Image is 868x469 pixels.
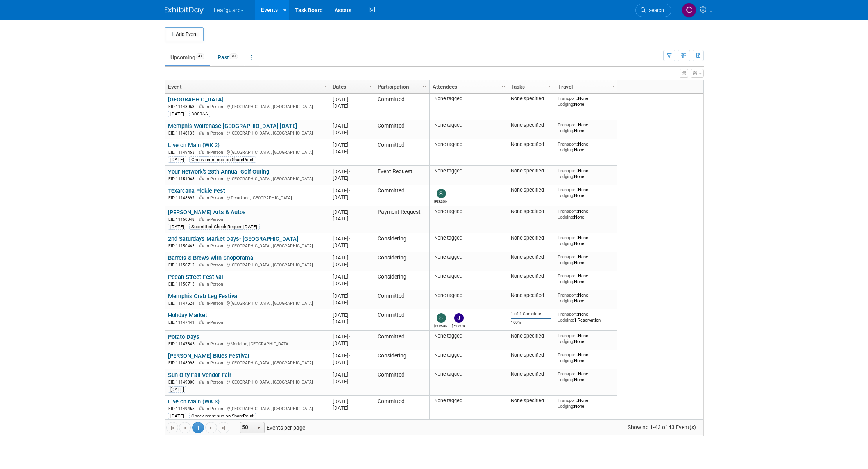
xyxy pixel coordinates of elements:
[558,279,574,284] span: Lodging:
[333,187,370,194] div: [DATE]
[168,131,198,135] span: EID: 11148133
[189,413,256,419] div: Check reqst sub on SharePoint
[168,359,326,366] div: [GEOGRAPHIC_DATA], [GEOGRAPHIC_DATA]
[432,208,505,215] div: None tagged
[511,187,551,193] div: None specified
[199,263,204,266] img: In-Person Event
[374,396,429,422] td: Committed
[168,168,269,175] a: Your Network's 28th Annual Golf Outing
[349,188,350,194] span: -
[511,273,551,279] div: None specified
[199,282,204,286] img: In-Person Event
[558,80,612,93] a: Travel
[168,156,186,163] div: [DATE]
[558,398,614,409] div: None None
[378,80,424,93] a: Participation
[547,83,553,90] span: Column Settings
[558,141,578,147] span: Transport:
[206,380,226,385] span: In-Person
[511,235,551,241] div: None specified
[168,150,198,155] span: EID: 11149453
[374,94,429,120] td: Committed
[374,252,429,271] td: Considering
[169,425,175,431] span: Go to the first page
[168,342,198,346] span: EID: 11147845
[558,122,614,133] div: None None
[558,317,574,323] span: Lodging:
[558,214,574,220] span: Lodging:
[374,331,429,350] td: Committed
[374,120,429,139] td: Committed
[558,122,578,128] span: Transport:
[199,195,204,199] img: In-Person Event
[558,352,578,357] span: Transport:
[168,407,198,411] span: EID: 11149455
[168,149,326,155] div: [GEOGRAPHIC_DATA], [GEOGRAPHIC_DATA]
[374,233,429,252] td: Considering
[199,380,204,384] img: In-Person Event
[610,83,616,90] span: Column Settings
[333,123,370,129] div: [DATE]
[558,101,574,107] span: Lodging:
[558,371,614,382] div: None None
[168,196,198,200] span: EID: 11148692
[558,208,614,220] div: None None
[168,254,253,261] a: Barrels & Brews with ShopOrama
[189,111,210,117] div: 300966
[168,105,198,109] span: EID: 11148063
[333,242,370,249] div: [DATE]
[558,193,574,198] span: Lodging:
[558,377,574,382] span: Lodging:
[558,241,574,246] span: Lodging:
[558,168,614,179] div: None None
[168,142,220,149] a: Live on Main (WK 2)
[558,352,614,363] div: None None
[168,187,225,194] a: Texarcana Pickle Fest
[434,198,448,203] div: Stephanie Luke
[333,209,370,215] div: [DATE]
[365,80,374,92] a: Column Settings
[199,361,204,364] img: In-Person Event
[218,422,229,433] a: Go to the last page
[168,175,326,182] div: [GEOGRAPHIC_DATA], [GEOGRAPHIC_DATA]
[646,7,664,13] span: Search
[168,244,198,248] span: EID: 11150463
[546,80,555,92] a: Column Settings
[349,312,350,318] span: -
[333,293,370,299] div: [DATE]
[558,254,614,265] div: None None
[374,271,429,290] td: Considering
[168,103,326,110] div: [GEOGRAPHIC_DATA], [GEOGRAPHIC_DATA]
[333,312,370,318] div: [DATE]
[432,273,505,279] div: None tagged
[199,217,204,221] img: In-Person Event
[558,371,578,377] span: Transport:
[558,260,574,265] span: Lodging:
[558,398,578,403] span: Transport:
[333,254,370,261] div: [DATE]
[168,380,198,384] span: EID: 11149000
[333,371,370,378] div: [DATE]
[432,352,505,358] div: None tagged
[374,369,429,396] td: Committed
[558,208,578,214] span: Transport:
[206,131,226,136] span: In-Person
[349,123,350,129] span: -
[374,166,429,185] td: Event Request
[499,80,508,92] a: Column Settings
[511,122,551,128] div: None specified
[206,150,226,155] span: In-Person
[199,406,204,410] img: In-Person Event
[432,333,505,339] div: None tagged
[511,254,551,260] div: None specified
[199,176,204,180] img: In-Person Event
[168,96,224,103] a: [GEOGRAPHIC_DATA]
[349,96,350,102] span: -
[333,333,370,340] div: [DATE]
[168,123,297,130] a: Memphis Wolfchase [GEOGRAPHIC_DATA] [DATE]
[374,290,429,309] td: Committed
[558,187,578,192] span: Transport:
[168,340,326,347] div: Meridian, [GEOGRAPHIC_DATA]
[511,371,551,377] div: None specified
[349,169,350,174] span: -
